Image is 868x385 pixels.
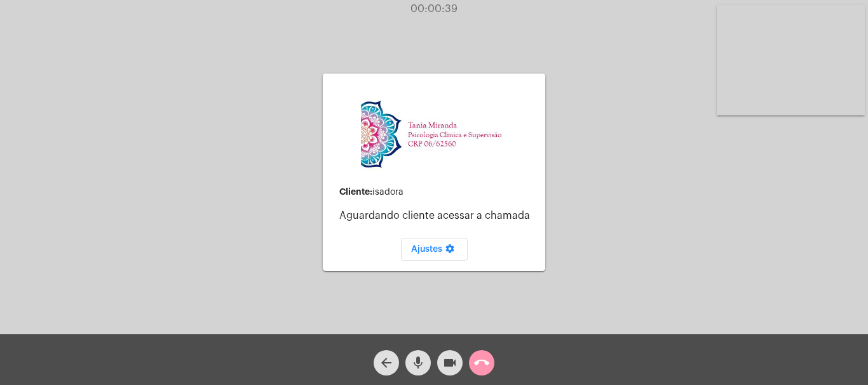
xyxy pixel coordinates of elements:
img: 82f91219-cc54-a9e9-c892-318f5ec67ab1.jpg [361,97,507,171]
button: Ajustes [401,238,468,261]
strong: Cliente: [339,187,372,196]
mat-icon: call_end [474,355,489,370]
div: isadora [339,187,535,197]
p: Aguardando cliente acessar a chamada [339,210,535,221]
mat-icon: settings [442,244,458,259]
mat-icon: mic [410,355,426,370]
span: Ajustes [411,245,458,254]
span: 00:00:39 [410,4,458,14]
mat-icon: videocam [442,355,458,370]
mat-icon: arrow_back [379,355,394,370]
